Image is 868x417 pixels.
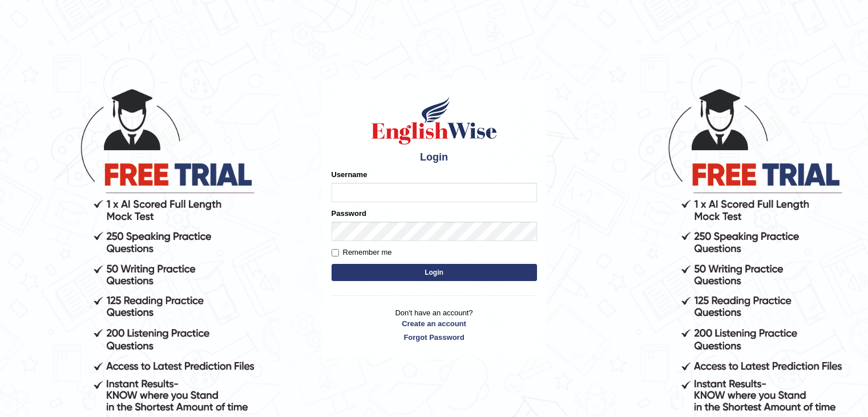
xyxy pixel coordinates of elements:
[332,247,392,258] label: Remember me
[332,169,368,180] label: Username
[332,318,537,329] a: Create an account
[369,95,499,146] img: Logo of English Wise sign in for intelligent practice with AI
[332,332,537,343] a: Forgot Password
[332,249,339,256] input: Remember me
[332,152,537,163] h4: Login
[332,307,537,343] p: Don't have an account?
[332,264,537,281] button: Login
[332,208,366,219] label: Password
